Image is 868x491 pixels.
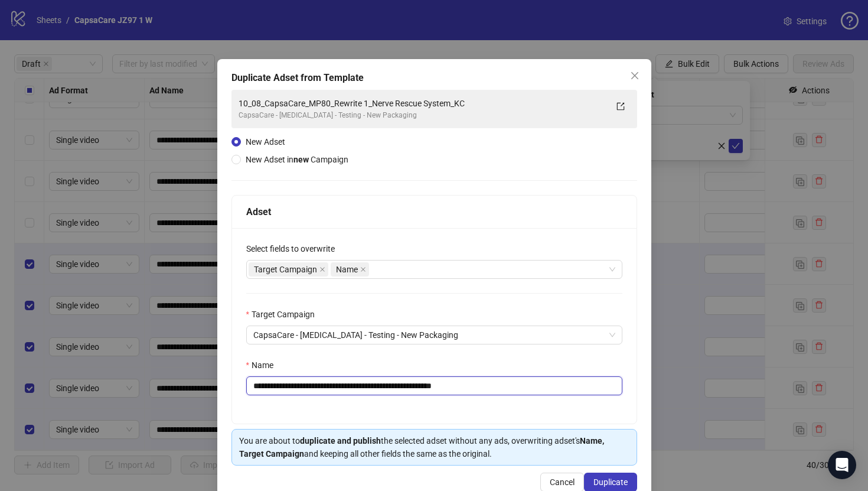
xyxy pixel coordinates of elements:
[828,451,856,479] div: Open Intercom Messenger
[625,66,644,85] button: Close
[331,262,369,277] span: Name
[246,242,342,255] label: Select fields to overwrite
[254,263,317,276] span: Target Campaign
[319,266,325,272] span: close
[249,262,328,277] span: Target Campaign
[246,376,622,395] input: Name
[246,204,622,219] div: Adset
[246,137,285,147] span: New Adset
[293,155,309,164] strong: new
[550,477,575,487] span: Cancel
[300,436,381,446] strong: duplicate and publish
[360,266,366,272] span: close
[239,434,629,460] div: You are about to the selected adset without any ads, overwriting adset's and keeping all other fi...
[231,71,637,85] div: Duplicate Adset from Template
[239,97,606,110] div: 10_08_CapsaCare_MP80_Rewrite 1_Nerve Rescue System_KC
[336,263,358,276] span: Name
[239,436,604,459] strong: Name, Target Campaign
[616,102,625,110] span: export
[253,326,615,344] span: CapsaCare - Neuropathy - Testing - New Packaging
[246,308,322,321] label: Target Campaign
[246,359,281,372] label: Name
[239,110,606,121] div: CapsaCare - [MEDICAL_DATA] - Testing - New Packaging
[630,71,639,80] span: close
[246,155,348,164] span: New Adset in Campaign
[609,331,616,339] span: close-circle
[593,477,628,487] span: Duplicate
